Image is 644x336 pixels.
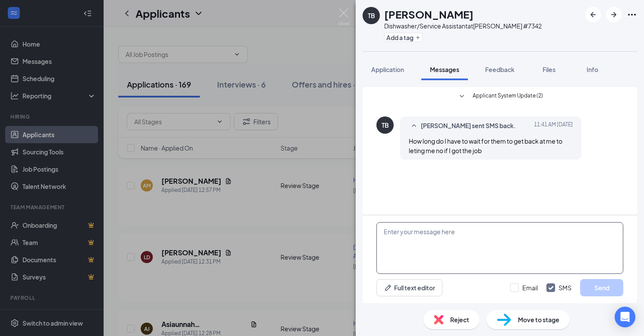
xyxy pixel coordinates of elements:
span: Feedback [485,66,515,73]
span: Reject [450,315,469,324]
span: Application [371,66,404,73]
svg: SmallChevronUp [409,121,419,131]
div: Open Intercom Messenger [615,307,635,327]
div: TB [368,11,375,20]
span: [DATE] 11:41 AM [534,121,573,131]
button: Full text editorPen [376,279,442,296]
div: Dishwasher/Service Assistant at [PERSON_NAME] #7342 [384,22,542,30]
span: Files [543,66,556,73]
svg: SmallChevronDown [457,91,467,102]
button: Send [580,279,623,296]
button: SmallChevronDownApplicant System Update (2) [457,91,543,102]
svg: ArrowLeftNew [588,9,598,20]
button: ArrowLeftNew [585,7,601,22]
span: Applicant System Update (2) [473,91,543,102]
button: ArrowRight [606,7,622,22]
h1: [PERSON_NAME] [384,7,474,22]
div: TB [382,121,389,129]
span: Move to stage [518,315,559,324]
svg: Ellipses [627,9,637,20]
svg: Plus [415,35,420,40]
span: How long do I have to wait for them to get back at me to leting me no if I got the job [409,137,562,154]
span: [PERSON_NAME] sent SMS back. [421,121,516,131]
svg: Pen [384,283,392,292]
span: Info [587,66,598,73]
button: PlusAdd a tag [384,33,423,42]
span: Messages [430,66,459,73]
svg: ArrowRight [609,9,619,20]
